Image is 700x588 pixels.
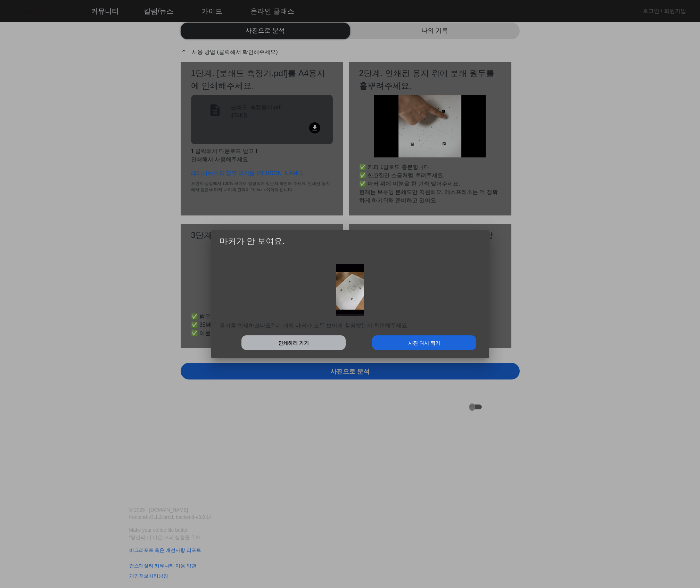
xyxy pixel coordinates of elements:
span: 설정 [107,231,116,236]
a: 대화 [46,220,90,238]
h1: 마커가 안 보여요. [211,230,489,250]
span: 홈 [22,231,26,236]
span: 대화 [64,231,72,237]
a: 홈 [2,220,46,238]
span: 사진 다시 찍기 [408,340,440,347]
a: 설정 [90,220,133,238]
span: 인쇄하러 가기 [278,340,309,347]
p: 용지를 인쇄하셨나요? 네 개의 마커가 모두 보이게 촬영했는지 확인해주세요. [220,321,481,330]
